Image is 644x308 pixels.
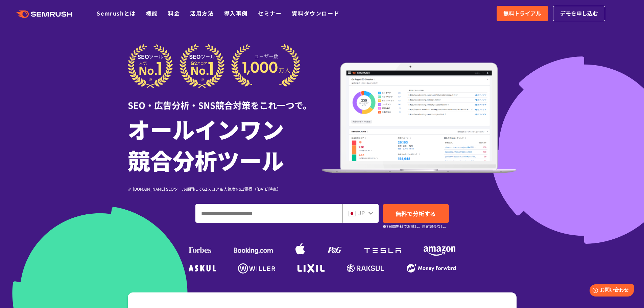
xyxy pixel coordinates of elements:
a: 料金 [168,9,180,17]
iframe: Help widget launcher [584,282,637,301]
a: Semrushとは [97,9,136,17]
span: 無料トライアル [503,9,541,18]
input: ドメイン、キーワードまたはURLを入力してください [196,204,342,222]
div: ※ [DOMAIN_NAME] SEOツール部門にてG2スコア＆人気度No.1獲得（[DATE]時点） [128,186,322,192]
h1: オールインワン 競合分析ツール [128,113,322,175]
a: セミナー [258,9,282,17]
a: 無料トライアル [497,6,548,21]
span: デモを申し込む [560,9,598,18]
a: デモを申し込む [553,6,605,21]
a: 機能 [146,9,158,17]
div: SEO・広告分析・SNS競合対策をこれ一つで。 [128,88,322,112]
a: 無料で分析する [383,204,449,223]
span: JP [358,209,365,217]
a: 活用方法 [190,9,214,17]
small: ※7日間無料でお試し。自動課金なし。 [383,223,448,230]
span: 無料で分析する [396,209,436,218]
a: 導入事例 [224,9,248,17]
a: 資料ダウンロード [292,9,339,17]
